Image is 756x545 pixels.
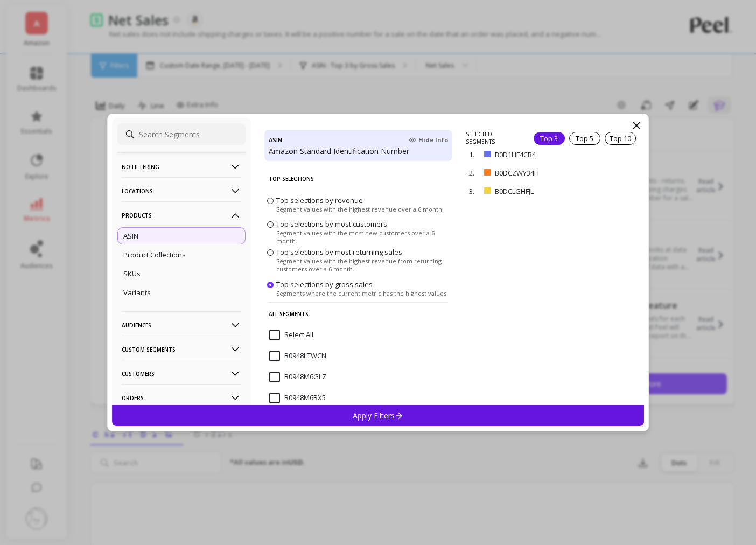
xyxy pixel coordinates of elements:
p: 2. [469,168,480,178]
p: Variants [123,288,151,297]
span: Hide Info [409,136,448,144]
p: Audiences [122,311,241,339]
p: 1. [469,150,480,159]
p: Locations [122,177,241,205]
p: B0DCZWY34H [495,168,588,178]
p: Custom Segments [122,336,241,363]
p: Amazon Standard Identification Number [269,146,448,157]
p: Customers [122,360,241,387]
span: Segments where the current metric has the highest values. [276,289,448,297]
p: No filtering [122,153,241,180]
div: Top 10 [605,132,636,145]
span: Top selections by gross sales [276,280,373,289]
p: Apply Filters [353,410,404,421]
span: B0948M6RX5 [269,393,326,403]
span: Segment values with the most new customers over a 6 month. [276,229,450,245]
p: All Segments [269,302,448,325]
p: Top Selections [269,167,448,190]
div: Top 5 [569,132,600,145]
input: Search Segments [117,123,246,145]
p: Orders [122,384,241,411]
span: Segment values with the highest revenue over a 6 month. [276,205,444,213]
p: B0DCLGHFJL [495,186,585,196]
p: 3. [469,186,480,196]
p: Products [122,201,241,229]
span: Top selections by most returning sales [276,247,402,257]
p: Product Collections [123,250,186,260]
span: Top selections by revenue [276,195,363,205]
span: B0948M6GLZ [269,372,326,382]
span: B0948LTWCN [269,351,326,361]
p: ASIN [123,231,138,241]
p: SELECTED SEGMENTS [466,130,520,145]
h4: ASIN [269,134,282,146]
span: Segment values with the highest revenue from returning customers over a 6 month. [276,257,450,273]
p: SKUs [123,269,141,278]
span: Top selections by most customers [276,219,387,229]
div: Top 3 [534,132,565,145]
p: B0D1HF4CR4 [495,150,586,159]
span: Select All [269,330,313,340]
